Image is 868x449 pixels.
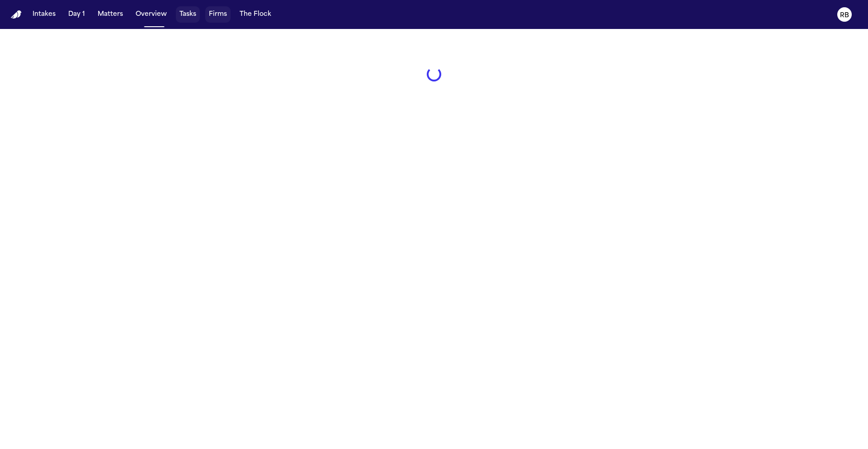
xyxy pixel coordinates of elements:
img: Finch Logo [11,10,22,19]
button: Day 1 [65,6,89,23]
button: Tasks [176,6,200,23]
button: Firms [205,6,231,23]
a: Home [11,10,22,19]
button: Overview [132,6,170,23]
button: Intakes [29,6,59,23]
button: The Flock [236,6,275,23]
button: Matters [94,6,127,23]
